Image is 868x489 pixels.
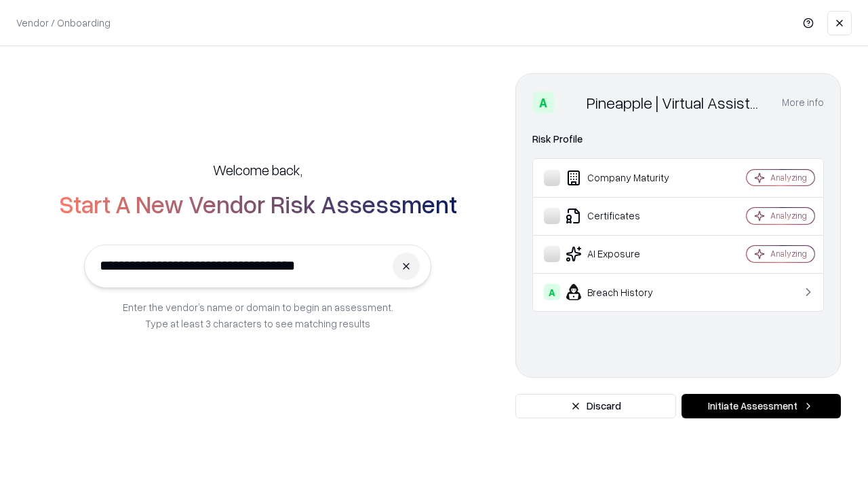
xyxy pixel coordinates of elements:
[123,299,393,331] p: Enter the vendor’s name or domain to begin an assessment. Type at least 3 characters to see match...
[532,131,824,147] div: Risk Profile
[16,16,111,30] p: Vendor / Onboarding
[532,92,554,113] div: A
[544,284,706,300] div: Breach History
[682,394,841,418] button: Initiate Assessment
[59,190,457,217] h2: Start A New Vendor Risk Assessment
[544,208,706,224] div: Certificates
[770,248,807,259] div: Analyzing
[515,394,676,418] button: Discard
[770,172,807,183] div: Analyzing
[544,246,706,262] div: AI Exposure
[770,210,807,221] div: Analyzing
[559,92,581,113] img: Pineapple | Virtual Assistant Agency
[544,284,560,300] div: A
[213,160,302,179] h5: Welcome back,
[544,170,706,186] div: Company Maturity
[587,92,766,113] div: Pineapple | Virtual Assistant Agency
[782,90,824,115] button: More info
